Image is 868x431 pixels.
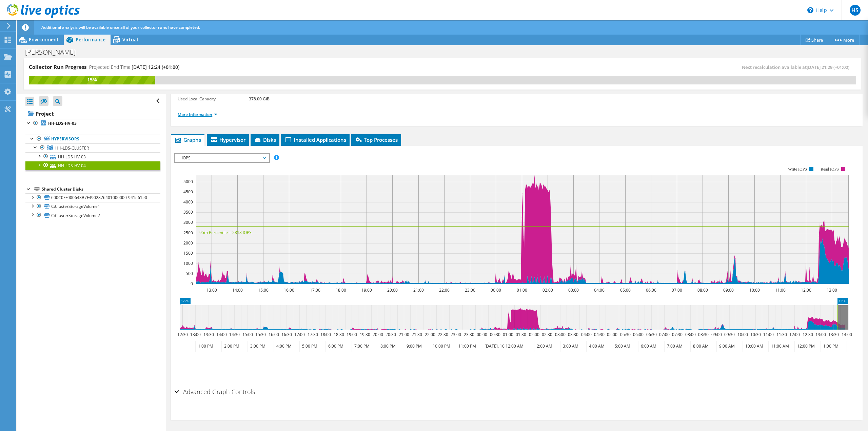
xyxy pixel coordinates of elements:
a: HH-LDS-HV-04 [25,161,160,170]
text: 0 [191,281,193,287]
text: 00:00 [477,332,487,337]
text: 10:00 [737,332,748,337]
a: 600C0FF000643B7F4902876401000000-941e61e0- [25,193,160,202]
a: Project [25,108,160,119]
text: 11:00 [775,287,786,293]
b: HH-LDS-HV-03 [48,120,77,126]
text: 04:30 [594,332,605,337]
svg: \n [807,7,813,13]
span: Additional analysis will be available once all of your collector runs have completed. [41,24,200,30]
text: 00:00 [491,287,501,293]
text: 09:00 [711,332,722,337]
text: 17:00 [294,332,305,337]
span: Virtual [122,36,138,43]
text: 04:00 [581,332,592,337]
text: 2500 [183,230,193,236]
text: 07:30 [672,332,683,337]
text: 19:00 [347,332,357,337]
text: 15:00 [258,287,269,293]
span: Performance [76,36,105,43]
span: [DATE] 21:29 (+01:00) [807,64,849,70]
text: 11:00 [763,332,774,337]
text: 02:00 [542,287,553,293]
text: 10:00 [749,287,760,293]
a: More Information [178,112,217,117]
text: 05:00 [620,287,631,293]
text: 4500 [183,189,193,195]
text: 20:00 [373,332,383,337]
text: 14:00 [216,332,227,337]
text: 3000 [183,219,193,225]
text: 07:00 [659,332,670,337]
text: 21:30 [412,332,422,337]
text: 06:00 [646,287,656,293]
span: IOPS [178,154,265,162]
text: 03:00 [568,287,579,293]
span: Graphs [174,136,201,143]
text: 06:00 [633,332,644,337]
text: 18:00 [320,332,331,337]
text: 1000 [183,260,193,266]
a: Hypervisors [25,135,160,143]
text: 03:00 [555,332,566,337]
a: HH-LDS-CLUSTER [25,143,160,152]
text: 17:00 [310,287,320,293]
text: 09:30 [724,332,735,337]
text: 13:00 [827,287,837,293]
a: C:ClusterStorageVolume2 [25,211,160,220]
text: 01:00 [503,332,513,337]
text: 22:30 [438,332,448,337]
span: Installed Applications [284,136,346,143]
text: 16:00 [269,332,279,337]
text: 2000 [183,240,193,246]
text: 14:00 [232,287,243,293]
a: HH-LDS-HV-03 [25,152,160,161]
span: HS [850,5,861,16]
span: Next recalculation available at [742,64,853,70]
span: [DATE] 12:24 (+01:00) [132,64,179,70]
text: 16:00 [284,287,294,293]
span: Hypervisor [210,136,245,143]
text: 22:00 [439,287,450,293]
text: 95th Percentile = 2818 IOPS [199,230,252,235]
text: 500 [186,271,193,276]
text: 20:30 [386,332,396,337]
text: 13:30 [828,332,839,337]
text: 01:30 [516,332,526,337]
span: Top Processes [355,136,398,143]
text: 08:30 [698,332,709,337]
span: HH-LDS-CLUSTER [55,145,89,151]
text: 11:30 [776,332,787,337]
h2: Advanced Graph Controls [174,385,255,398]
text: 00:30 [490,332,500,337]
span: Environment [29,36,59,43]
a: HH-LDS-HV-03 [25,119,160,128]
text: 19:00 [361,287,372,293]
text: 12:30 [177,332,188,337]
text: 12:00 [789,332,800,337]
div: 15% [29,76,155,83]
text: 21:00 [413,287,424,293]
text: 12:30 [803,332,813,337]
text: Write IOPS [788,167,807,172]
text: 02:30 [542,332,552,337]
text: 13:00 [815,332,826,337]
text: 20:00 [387,287,398,293]
text: 12:00 [801,287,811,293]
text: 10:30 [750,332,761,337]
text: 01:00 [517,287,527,293]
text: 19:30 [360,332,370,337]
text: 03:30 [568,332,578,337]
text: 21:00 [399,332,409,337]
text: 07:00 [672,287,682,293]
span: Disks [254,136,276,143]
text: 23:30 [464,332,474,337]
text: 4000 [183,199,193,205]
div: Shared Cluster Disks [42,185,160,193]
text: 18:00 [336,287,346,293]
text: 08:00 [685,332,696,337]
text: 15:30 [255,332,266,337]
text: 05:30 [620,332,631,337]
text: 22:00 [425,332,435,337]
text: 02:00 [529,332,539,337]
